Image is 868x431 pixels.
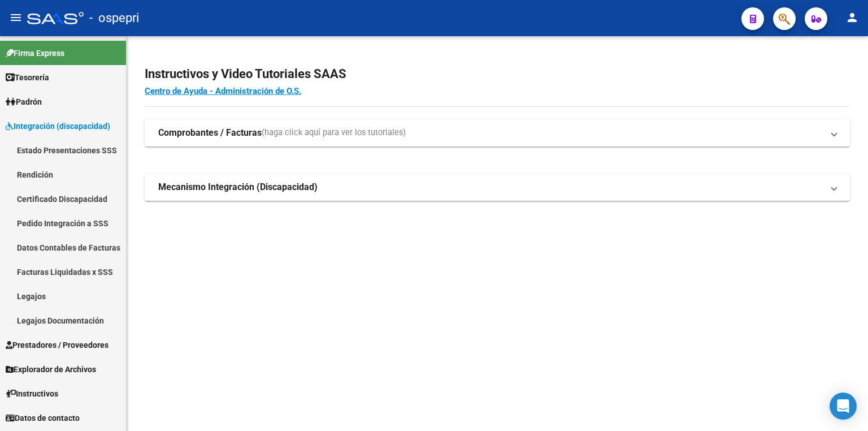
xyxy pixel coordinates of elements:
span: Instructivos [6,387,58,400]
span: Tesorería [6,71,49,84]
span: (haga click aquí para ver los tutoriales) [262,127,406,139]
span: Firma Express [6,47,64,59]
span: Datos de contacto [6,412,80,424]
span: Integración (discapacidad) [6,120,110,132]
mat-expansion-panel-header: Mecanismo Integración (Discapacidad) [145,174,850,201]
mat-expansion-panel-header: Comprobantes / Facturas(haga click aquí para ver los tutoriales) [145,119,850,146]
span: Explorador de Archivos [6,363,96,376]
mat-icon: menu [9,11,23,24]
span: Padrón [6,96,42,108]
a: Centro de Ayuda - Administración de O.S. [145,86,301,96]
strong: Comprobantes / Facturas [158,127,262,139]
h2: Instructivos y Video Tutoriales SAAS [145,63,850,85]
span: Prestadores / Proveedores [6,339,108,351]
div: Open Intercom Messenger [830,393,857,420]
strong: Mecanismo Integración (Discapacidad) [158,181,318,193]
span: - ospepri [89,6,139,31]
mat-icon: person [845,11,859,24]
